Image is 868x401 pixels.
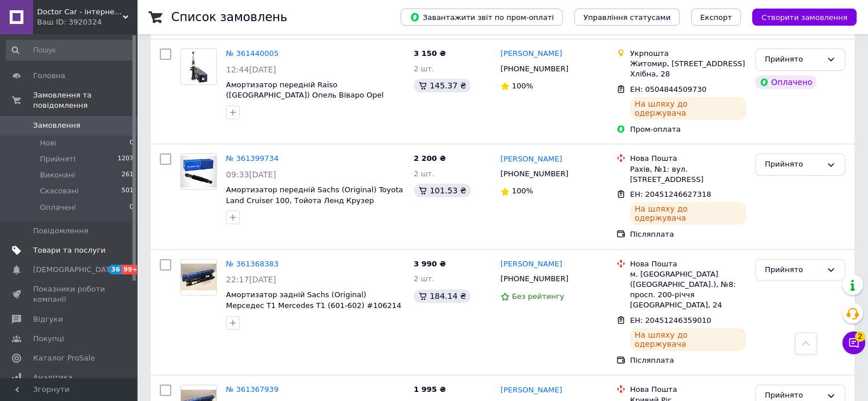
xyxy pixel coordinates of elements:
[181,264,216,290] img: Фото товару
[171,10,287,24] h1: Список замовлень
[500,154,562,165] a: [PERSON_NAME]
[187,49,211,84] img: Фото товару
[226,290,401,320] a: Амортизатор задній Sachs (Original) Мерседес Т1 Mercedes T1 (601-602) #106214 UAMDDER19
[500,385,562,396] a: [PERSON_NAME]
[630,269,746,311] div: м. [GEOGRAPHIC_DATA] ([GEOGRAPHIC_DATA].), №8: просп. 200-річчя [GEOGRAPHIC_DATA], 24
[33,245,106,256] span: Товари та послуги
[414,49,446,58] span: 3 150 ₴
[498,272,571,286] div: [PHONE_NUMBER]
[108,265,122,274] span: 36
[33,71,65,81] span: Головна
[33,314,63,325] span: Відгуки
[226,154,278,163] a: № 361399734
[498,62,571,76] div: [PHONE_NUMBER]
[40,186,79,196] span: Скасовані
[180,259,217,295] a: Фото товару
[630,328,746,351] div: На шляху до одержувача
[226,80,383,110] a: Амортизатор передній Raiso ([GEOGRAPHIC_DATA]) Опель Віваро Opel Vivaro #RS316591 UADGPVC19
[500,48,562,59] a: [PERSON_NAME]
[40,170,75,180] span: Виконані
[122,265,140,274] span: 99+
[6,40,135,60] input: Пошук
[130,202,134,213] span: 0
[414,154,446,163] span: 2 200 ₴
[33,372,72,383] span: Аналітика
[122,186,134,196] span: 501
[512,292,564,301] span: Без рейтингу
[180,153,217,190] a: Фото товару
[574,9,680,26] button: Управління статусами
[761,13,847,22] span: Створити замовлення
[40,202,76,213] span: Оплачені
[33,265,118,275] span: [DEMOGRAPHIC_DATA]
[40,138,56,148] span: Нові
[226,170,276,179] span: 09:33[DATE]
[410,12,554,22] span: Завантажити звіт по пром-оплаті
[630,164,746,185] div: Рахів, №1: вул. [STREET_ADDRESS]
[33,334,64,344] span: Покупці
[226,65,276,74] span: 12:44[DATE]
[226,275,276,284] span: 22:17[DATE]
[512,187,533,195] span: 100%
[414,289,471,303] div: 184.14 ₴
[414,260,446,268] span: 3 990 ₴
[630,229,746,240] div: Післяплата
[226,385,278,394] a: № 361367939
[33,120,80,131] span: Замовлення
[583,13,671,22] span: Управління статусами
[33,353,95,363] span: Каталог ProSale
[630,124,746,135] div: Пром-оплата
[630,59,746,79] div: Житомир, [STREET_ADDRESS] Хлібна, 28
[630,259,746,269] div: Нова Пошта
[181,156,216,188] img: Фото товару
[630,384,746,395] div: Нова Пошта
[414,79,471,92] div: 145.37 ₴
[630,153,746,164] div: Нова Пошта
[37,7,123,17] span: Doctor Car - інтернет-магазин автозапчастин
[500,259,562,270] a: [PERSON_NAME]
[37,17,137,27] div: Ваш ID: 3920324
[765,159,822,171] div: Прийнято
[855,331,865,342] span: 2
[765,54,822,66] div: Прийнято
[630,48,746,59] div: Укрпошта
[630,355,746,366] div: Післяплата
[755,75,817,89] div: Оплачено
[765,264,822,276] div: Прийнято
[414,274,434,283] span: 2 шт.
[498,167,571,181] div: [PHONE_NUMBER]
[226,49,278,58] a: № 361440005
[842,331,865,354] button: Чат з покупцем2
[512,82,533,90] span: 100%
[33,284,106,305] span: Показники роботи компанії
[630,85,706,94] span: ЕН: 0504844509730
[40,154,75,164] span: Прийняті
[700,13,732,22] span: Експорт
[401,9,563,26] button: Завантажити звіт по пром-оплаті
[226,260,278,268] a: № 361368383
[741,13,857,21] a: Створити замовлення
[33,90,137,111] span: Замовлення та повідомлення
[414,385,446,394] span: 1 995 ₴
[118,154,134,164] span: 1207
[414,184,471,197] div: 101.53 ₴
[630,190,711,199] span: ЕН: 20451246627318
[122,170,134,180] span: 261
[130,138,134,148] span: 0
[630,202,746,225] div: На шляху до одержувача
[752,9,857,26] button: Створити замовлення
[630,316,711,325] span: ЕН: 20451246359010
[226,185,403,215] a: Амортизатор передній Sachs (Original) Toyota Land Cruiser 100, Тойота Ленд Крузер [PHONE_NUMBER] ...
[33,226,88,236] span: Повідомлення
[414,64,434,73] span: 2 шт.
[691,9,741,26] button: Експорт
[180,48,217,85] a: Фото товару
[630,97,746,120] div: На шляху до одержувача
[414,169,434,178] span: 2 шт.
